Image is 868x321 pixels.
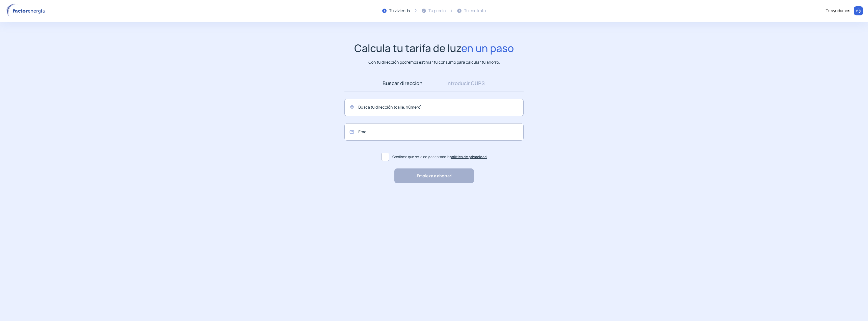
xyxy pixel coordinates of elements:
[392,154,487,160] span: Confirmo que he leído y aceptado la
[354,42,514,54] h1: Calcula tu tarifa de luz
[450,154,487,159] a: política de privacidad
[371,76,434,91] a: Buscar dirección
[5,4,48,18] img: logo factor
[464,8,486,14] div: Tu contrato
[826,8,850,14] div: Te ayudamos
[434,76,497,91] a: Introducir CUPS
[428,8,446,14] div: Tu precio
[856,8,861,13] img: llamar
[461,41,514,55] span: en un paso
[368,59,500,65] p: Con tu dirección podremos estimar tu consumo para calcular tu ahorro.
[389,8,410,14] div: Tu vivienda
